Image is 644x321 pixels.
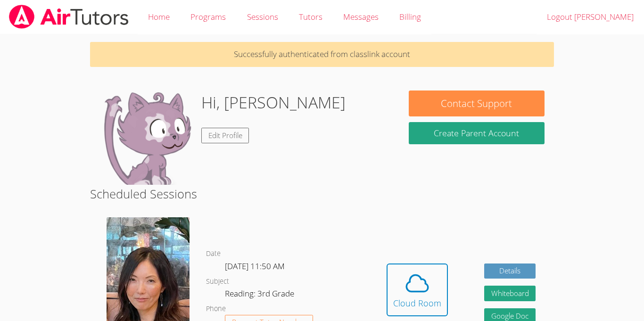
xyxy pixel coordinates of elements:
img: default.png [99,91,194,185]
dd: Reading: 3rd Grade [225,287,296,303]
dt: Date [206,248,221,260]
button: Create Parent Account [409,122,545,144]
button: Cloud Room [387,263,448,316]
p: Successfully authenticated from classlink account [90,42,554,67]
button: Contact Support [409,91,545,116]
h2: Scheduled Sessions [90,185,554,203]
dt: Subject [206,276,229,288]
img: airtutors_banner-c4298cdbf04f3fff15de1276eac7730deb9818008684d7c2e4769d2f7ddbe033.png [8,5,130,29]
button: Whiteboard [484,286,536,301]
span: [DATE] 11:50 AM [225,261,285,272]
a: Edit Profile [201,128,249,143]
span: Messages [343,11,379,22]
h1: Hi, [PERSON_NAME] [201,91,346,115]
div: Cloud Room [393,296,441,310]
dt: Phone [206,303,226,315]
a: Details [484,263,536,279]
